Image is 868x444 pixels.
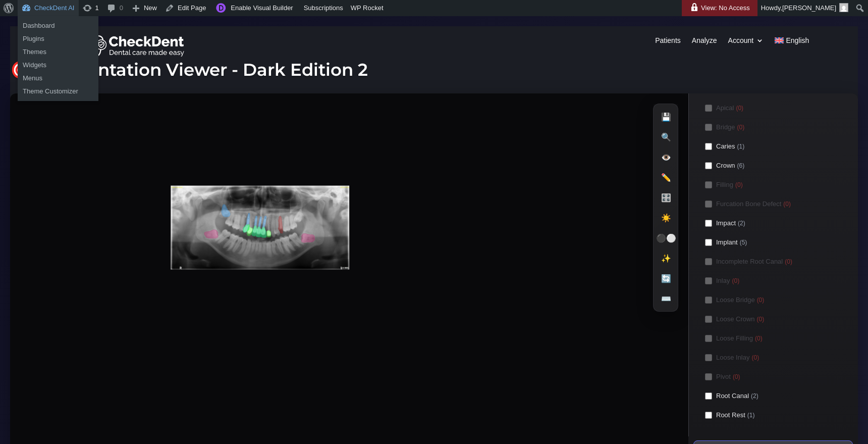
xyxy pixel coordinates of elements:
button: 💾 [658,108,675,125]
label: Loose Filling [699,330,848,347]
input: Apical(0) [705,105,712,112]
input: Impact(2) [705,220,712,227]
spanpatho: (0) [755,334,763,343]
img: Arnav Saha [839,3,848,12]
spanpatho: (1) [737,142,745,151]
input: Filling(0) [705,181,712,188]
label: Loose Inlay [699,350,848,366]
label: Impact [699,215,848,231]
input: Caries(1) [705,143,712,150]
a: Plugins [18,32,98,45]
spanpatho: (0) [735,180,743,189]
spanpatho: (2) [751,391,758,401]
a: Themes [18,45,98,59]
a: Account [728,37,764,48]
spanpatho: (0) [737,123,745,132]
a: Dashboard [18,19,98,32]
button: ✏️ [658,169,675,186]
ul: CheckDent AI [18,42,98,101]
button: 🔄 [658,270,675,287]
label: Caries [699,138,848,155]
input: Implant(5) [705,239,712,246]
h2: 🎯 Segmentation Viewer - Dark Edition 2 [10,61,858,83]
a: Patients [655,37,681,48]
label: Root Rest [699,407,848,423]
span: English [786,37,809,44]
label: Inlay [699,273,848,289]
spanpatho: (0) [757,315,765,324]
spanpatho: (1) [747,411,755,420]
spanpatho: (0) [732,276,739,285]
label: Crown [699,158,848,174]
label: Furcation Bone Defect [699,196,848,212]
input: Incomplete Root Canal(0) [705,258,712,265]
input: Bridge(0) [705,124,712,131]
label: Pivot [699,369,848,385]
input: Furcation Bone Defect(0) [705,201,712,208]
spanpatho: (5) [740,238,747,247]
a: Widgets [18,59,98,72]
spanpatho: (0) [733,372,740,381]
a: Analyze [692,37,717,48]
span: [PERSON_NAME] [782,4,836,12]
input: Root Canal(2) [705,392,712,400]
input: Loose Inlay(0) [705,354,712,361]
input: Inlay(0) [705,277,712,284]
ul: CheckDent AI [18,16,98,48]
button: 🎛️ [658,189,675,206]
input: Loose Bridge(0) [705,297,712,304]
a: Theme Customizer [18,85,98,98]
input: Root Rest(1) [705,412,712,419]
label: Implant [699,234,848,251]
spanpatho: (0) [757,295,765,305]
label: Loose Bridge [699,292,848,308]
spanpatho: (0) [783,200,791,209]
label: Filling [699,177,848,193]
button: ☀️ [658,209,675,226]
input: Loose Filling(0) [705,335,712,342]
input: Loose Crown(0) [705,316,712,323]
a: English [775,37,809,48]
spanpatho: (0) [785,257,792,266]
label: Apical [699,100,848,116]
label: Loose Crown [699,311,848,327]
input: Crown(6) [705,162,712,169]
spanpatho: (2) [738,219,745,228]
spanpatho: (0) [752,353,759,362]
button: 🔍 [658,128,675,145]
button: ⌨️ [658,290,675,307]
spanpatho: (0) [736,104,743,113]
button: ✨ [658,250,675,267]
label: Root Canal [699,388,848,404]
a: Menus [18,72,98,85]
label: Bridge [699,119,848,135]
label: Incomplete Root Canal [699,254,848,270]
button: 👁️ [658,149,675,166]
img: Checkdent Logo [86,33,186,58]
spanpatho: (6) [737,161,745,170]
button: ⚫⚪ [658,229,675,246]
input: Pivot(0) [705,373,712,380]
